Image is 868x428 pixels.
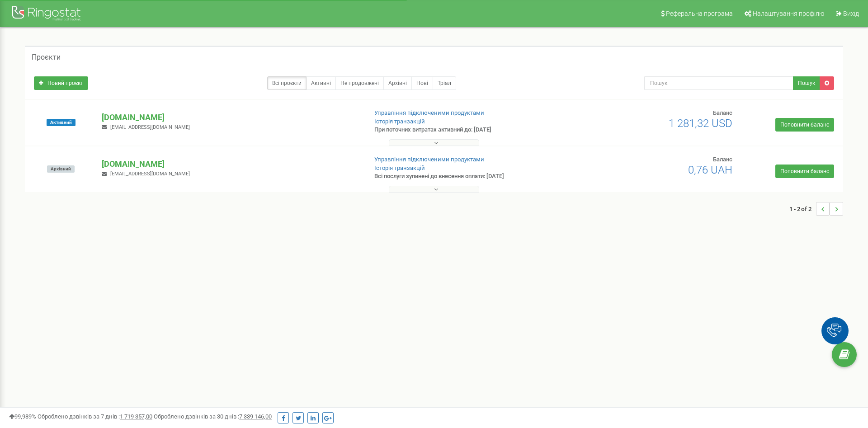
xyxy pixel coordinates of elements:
[374,156,484,163] a: Управління підключеними продуктами
[239,413,272,420] u: 7 339 146,00
[713,109,732,116] span: Баланс
[47,119,75,126] span: Активний
[411,76,433,90] a: Нові
[9,413,36,420] span: 99,989%
[335,76,384,90] a: Не продовжені
[644,76,793,90] input: Пошук
[789,202,816,216] span: 1 - 2 of 2
[267,76,307,90] a: Всі проєкти
[688,164,732,176] span: 0,76 UAH
[669,117,732,130] span: 1 281,32 USD
[433,76,456,90] a: Тріал
[38,413,152,420] span: Оброблено дзвінків за 7 днів :
[374,165,425,171] a: Історія транзакцій
[110,171,190,177] span: [EMAIL_ADDRESS][DOMAIN_NAME]
[306,76,336,90] a: Активні
[753,10,824,17] span: Налаштування профілю
[110,124,190,130] span: [EMAIL_ADDRESS][DOMAIN_NAME]
[713,156,732,163] span: Баланс
[32,53,61,61] h5: Проєкти
[120,413,152,420] u: 1 719 357,00
[102,112,359,123] p: [DOMAIN_NAME]
[775,118,834,132] a: Поповнити баланс
[34,76,88,90] a: Новий проєкт
[374,109,484,116] a: Управління підключеними продуктами
[383,76,412,90] a: Архівні
[775,165,834,178] a: Поповнити баланс
[47,165,75,173] span: Архівний
[843,10,859,17] span: Вихід
[374,118,425,125] a: Історія транзакцій
[374,126,564,134] p: При поточних витратах активний до: [DATE]
[666,10,733,17] span: Реферальна програма
[102,158,359,170] p: [DOMAIN_NAME]
[154,413,272,420] span: Оброблено дзвінків за 30 днів :
[789,193,843,225] nav: ...
[793,76,820,90] button: Пошук
[374,172,564,181] p: Всі послуги зупинені до внесення оплати: [DATE]
[837,377,859,399] iframe: Intercom live chat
